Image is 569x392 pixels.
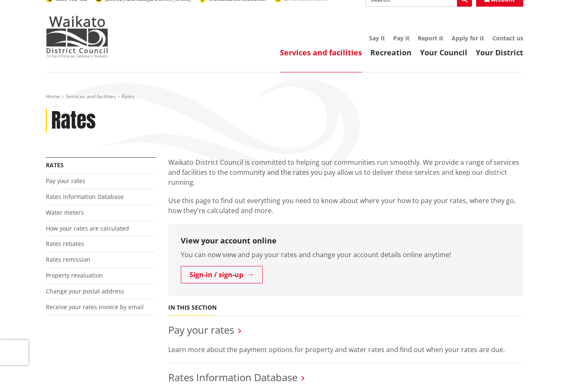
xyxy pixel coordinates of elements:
[46,193,124,201] a: Rates Information Database
[168,323,234,337] a: Pay your rates
[46,224,129,232] a: How your rates are calculated
[46,93,60,100] a: Home
[46,208,84,216] a: Water meters
[420,47,467,57] a: Your Council
[168,196,523,216] p: Use this page to find out everything you need to know about where your how to pay your rates, whe...
[168,304,217,311] h5: In this section
[476,47,523,57] a: Your District
[46,93,523,100] nav: breadcrumb
[452,34,484,42] a: Apply for it
[46,271,103,279] a: Property revaluation
[51,109,96,133] h1: Rates
[46,16,108,57] img: Waikato District Council - Te Kaunihera aa Takiwaa o Waikato
[393,34,409,42] a: Pay it
[46,240,84,248] a: Rates rebates
[168,370,297,384] a: Rates Information Database
[418,34,443,42] a: Report it
[181,266,263,283] a: Sign-in / sign-up
[66,93,116,100] a: Services and facilities
[122,93,135,100] span: Rates
[531,357,561,387] iframe: Messenger Launcher
[46,287,124,295] a: Change your postal address
[46,303,144,311] a: Receive your rates invoice by email
[46,161,64,169] a: Rates
[168,157,523,187] p: Waikato District Council is committed to helping our communities run smoothly. We provide a range...
[46,256,90,263] a: Rates remission
[492,34,523,42] a: Contact us
[369,34,385,42] a: Say it
[181,236,511,246] h3: View your account online
[181,250,511,260] p: You can now view and pay your rates and change your account details online anytime!
[46,177,85,185] a: Pay your rates
[280,47,362,57] a: Services and facilities
[370,47,412,57] a: Recreation
[168,345,523,355] p: Learn more about the payment options for property and water rates and find out when your rates ar...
